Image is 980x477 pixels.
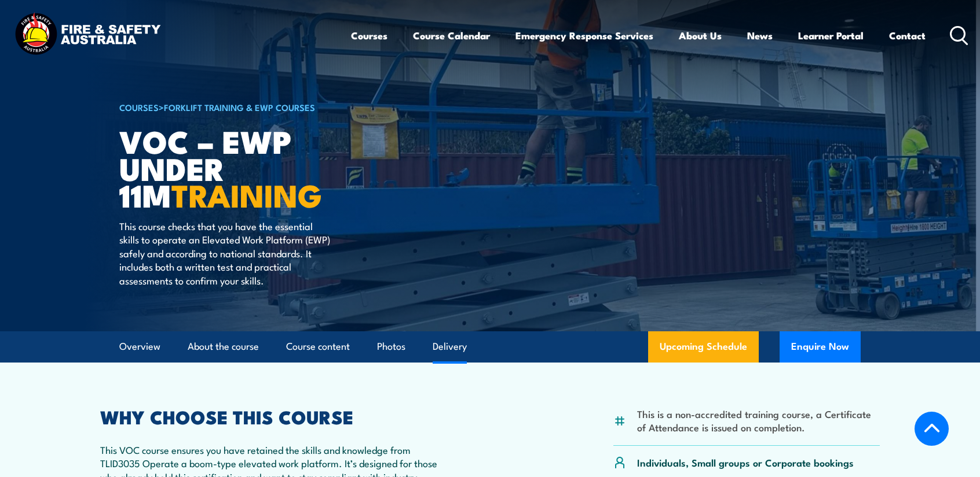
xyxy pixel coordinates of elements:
[889,20,926,51] a: Contact
[188,331,259,362] a: About the course
[100,408,438,424] h2: WHY CHOOSE THIS COURSE
[119,331,160,362] a: Overview
[119,219,331,287] p: This course checks that you have the essential skills to operate an Elevated Work Platform (EWP) ...
[119,101,159,113] a: COURSES
[798,20,864,51] a: Learner Portal
[377,331,405,362] a: Photos
[747,20,773,51] a: News
[286,331,350,362] a: Course content
[351,20,387,51] a: Courses
[637,407,880,434] li: This is a non-accredited training course, a Certificate of Attendance is issued on completion.
[679,20,722,51] a: About Us
[433,331,467,362] a: Delivery
[515,20,653,51] a: Emergency Response Services
[119,127,405,208] h1: VOC – EWP under 11m
[413,20,490,51] a: Course Calendar
[637,456,854,469] p: Individuals, Small groups or Corporate bookings
[648,331,759,363] a: Upcoming Schedule
[780,331,861,363] button: Enquire Now
[171,170,322,218] strong: TRAINING
[119,100,405,114] h6: >
[164,101,315,113] a: Forklift Training & EWP Courses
